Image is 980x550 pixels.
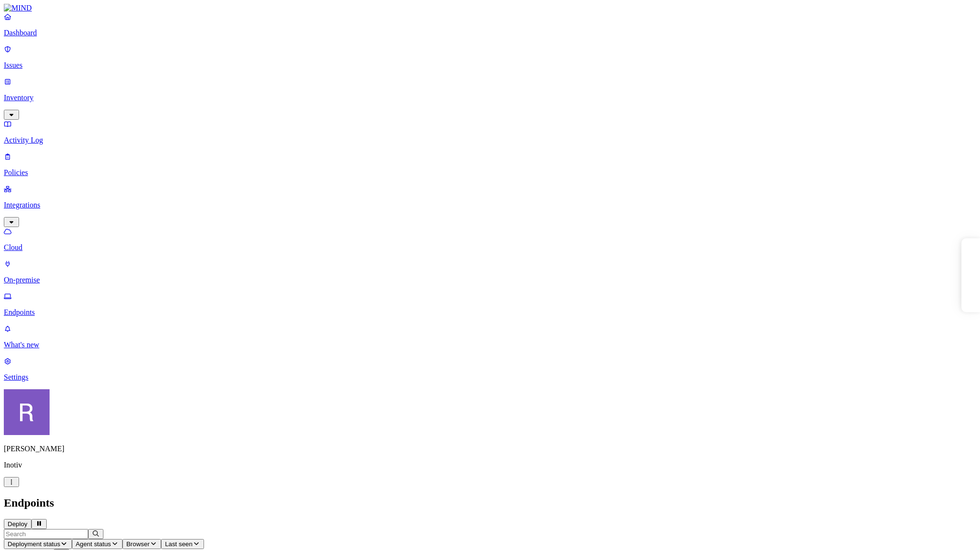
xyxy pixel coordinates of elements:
[76,540,111,548] span: Agent status
[4,259,976,284] a: On-premise
[4,497,976,509] h2: Endpoints
[4,29,976,37] p: Dashboard
[4,519,31,529] button: Deploy
[4,389,50,435] img: Rich Thompson
[4,93,976,102] p: Inventory
[4,201,976,209] p: Integrations
[4,292,976,317] a: Endpoints
[4,185,976,226] a: Integrations
[4,324,976,349] a: What's new
[4,4,32,12] img: MIND
[8,540,60,548] span: Deployment status
[4,445,976,453] p: [PERSON_NAME]
[4,529,88,539] input: Search
[4,120,976,145] a: Activity Log
[4,45,976,70] a: Issues
[4,227,976,252] a: Cloud
[4,4,976,12] a: MIND
[4,152,976,177] a: Policies
[4,243,976,252] p: Cloud
[126,540,150,548] span: Browser
[4,373,976,382] p: Settings
[4,341,976,349] p: What's new
[4,136,976,145] p: Activity Log
[4,168,976,177] p: Policies
[4,308,976,317] p: Endpoints
[4,77,976,118] a: Inventory
[165,540,193,548] span: Last seen
[4,61,976,70] p: Issues
[4,461,976,469] p: Inotiv
[4,276,976,284] p: On-premise
[4,12,976,37] a: Dashboard
[4,357,976,382] a: Settings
